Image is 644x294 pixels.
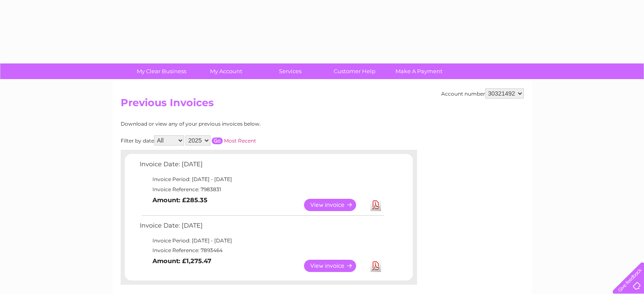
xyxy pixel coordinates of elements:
a: My Account [191,63,261,79]
td: Invoice Date: [DATE] [138,159,385,174]
div: Filter by date [121,135,343,146]
b: Amount: £285.35 [152,196,207,204]
a: View [304,260,366,272]
a: My Clear Business [127,63,196,79]
a: Download [370,199,381,211]
a: View [304,199,366,211]
div: Account number [441,88,524,99]
td: Invoice Period: [DATE] - [DATE] [138,236,385,246]
a: Services [255,63,325,79]
a: Most Recent [224,137,256,144]
td: Invoice Date: [DATE] [138,220,385,236]
td: Invoice Reference: 7893464 [138,245,385,256]
td: Invoice Period: [DATE] - [DATE] [138,174,385,184]
div: Download or view any of your previous invoices below. [121,121,343,127]
td: Invoice Reference: 7983831 [138,184,385,195]
a: Download [370,260,381,272]
a: Make A Payment [384,63,454,79]
a: Customer Help [320,63,390,79]
b: Amount: £1,275.47 [152,257,211,265]
h2: Previous Invoices [121,97,524,113]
